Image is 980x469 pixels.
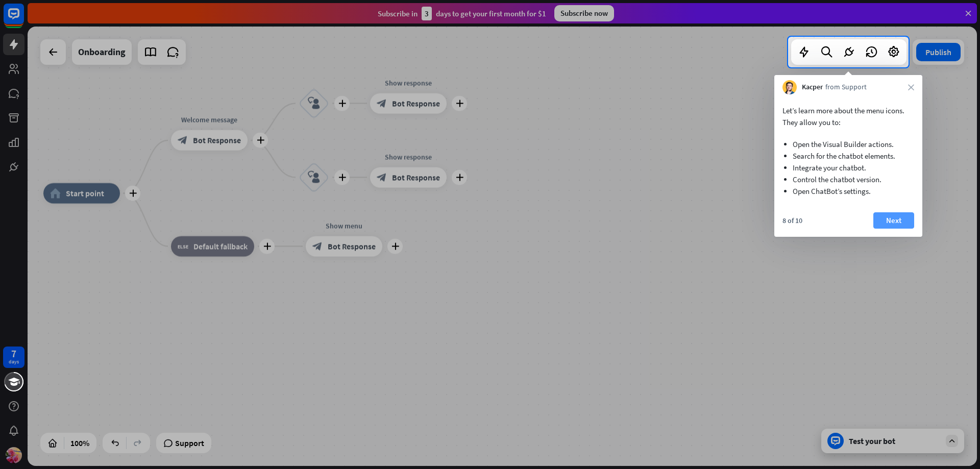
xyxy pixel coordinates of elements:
li: Search for the chatbot elements. [793,150,904,162]
button: Open LiveChat chat widget [8,4,39,35]
i: close [908,84,914,90]
li: Open the Visual Builder actions. [793,138,904,150]
button: Next [873,212,914,229]
li: Control the chatbot version. [793,174,904,185]
p: Let’s learn more about the menu icons. They allow you to: [782,105,914,128]
span: Kacper [802,82,823,92]
span: from Support [825,82,867,92]
li: Open ChatBot’s settings. [793,185,904,197]
div: 8 of 10 [782,216,802,225]
li: Integrate your chatbot. [793,162,904,174]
